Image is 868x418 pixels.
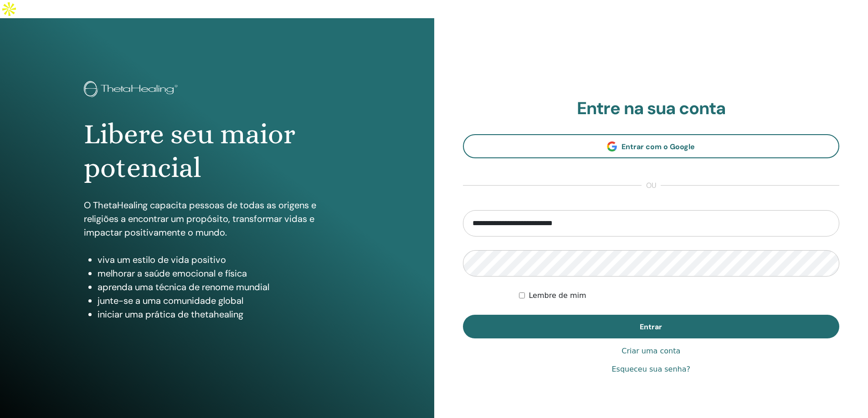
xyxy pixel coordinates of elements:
font: Lembre de mim [529,291,586,300]
a: Entrar com o Google [463,134,840,158]
font: junte-se a uma comunidade global [98,295,243,307]
font: O ThetaHealing capacita pessoas de todas as origens e religiões a encontrar um propósito, transfo... [84,199,316,238]
font: Esqueceu sua senha? [611,365,690,373]
font: Entrar com o Google [621,142,695,151]
font: iniciar uma prática de thetahealing [98,308,243,320]
font: Criar uma conta [621,347,680,355]
font: viva um estilo de vida positivo [98,254,226,266]
font: Libere seu maior potencial [84,118,295,184]
button: Entrar [463,315,840,338]
font: aprenda uma técnica de renome mundial [98,281,269,293]
font: Entre na sua conta [577,97,725,120]
font: ou [646,181,656,190]
a: Esqueceu sua senha? [611,364,690,375]
a: Criar uma conta [621,346,680,357]
div: Mantenha-me autenticado indefinidamente ou até que eu faça logout manualmente [519,290,839,301]
font: melhorar a saúde emocional e física [98,267,247,279]
font: Entrar [640,322,662,332]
